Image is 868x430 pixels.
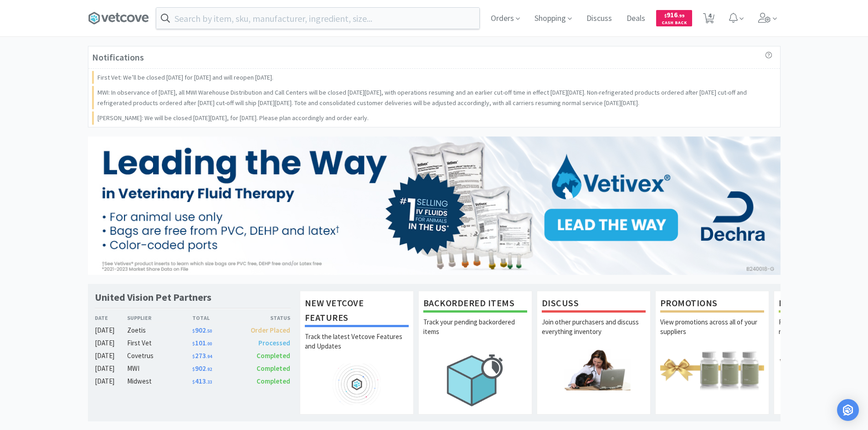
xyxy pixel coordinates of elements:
[660,317,764,349] p: View promotions across all of your suppliers
[423,296,527,313] h1: Backordered Items
[664,10,684,19] span: 916
[206,341,212,347] span: . 00
[127,338,192,349] div: First Vet
[156,8,479,29] input: Search by item, sku, manufacturer, ingredient, size...
[699,15,718,24] a: 4
[257,351,290,360] span: Completed
[95,376,128,387] div: [DATE]
[305,364,409,405] img: hero_feature_roadmap.png
[583,15,616,23] a: Discuss
[95,350,291,361] a: [DATE]Covetrus$273.94Completed
[95,376,291,387] a: [DATE]Midwest$413.33Completed
[98,72,273,82] p: First Vet: We’ll be closed [DATE] for [DATE] and will reopen [DATE].
[192,326,212,334] span: 902
[655,291,769,415] a: PromotionsView promotions across all of your suppliers
[127,363,192,374] div: MWI
[678,13,684,19] span: . 99
[251,326,290,334] span: Order Placed
[542,317,646,349] p: Join other purchasers and discuss everything inventory
[127,325,192,336] div: Zoetis
[192,339,212,347] span: 101
[95,291,211,304] h1: United Vision Pet Partners
[305,296,409,327] h1: New Vetcove Features
[95,363,128,374] div: [DATE]
[305,332,409,364] p: Track the latest Vetcove Features and Updates
[92,50,144,65] h3: Notifications
[95,325,291,336] a: [DATE]Zoetis$902.50Order Placed
[257,377,290,385] span: Completed
[192,379,195,385] span: $
[206,354,212,359] span: . 94
[537,291,651,415] a: DiscussJoin other purchasers and discuss everything inventory
[656,6,692,30] a: $916.99Cash Back
[95,350,128,361] div: [DATE]
[192,366,195,372] span: $
[542,349,646,390] img: hero_discuss.png
[127,314,192,322] div: Supplier
[241,314,291,322] div: Status
[88,137,781,275] img: 6bcff1d5513c4292bcae26201ab6776f.jpg
[423,317,527,349] p: Track your pending backordered items
[95,338,291,349] a: [DATE]First Vet$101.00Processed
[192,314,241,322] div: Total
[542,296,646,313] h1: Discuss
[192,341,195,347] span: $
[623,15,649,23] a: Deals
[95,325,128,336] div: [DATE]
[95,338,128,349] div: [DATE]
[258,339,290,347] span: Processed
[192,377,212,385] span: 413
[192,328,195,334] span: $
[98,87,773,108] p: MWI: In observance of [DATE], all MWI Warehouse Distribution and Call Centers will be closed [DAT...
[664,13,667,19] span: $
[206,366,212,372] span: . 92
[98,113,369,123] p: [PERSON_NAME]: We will be closed [DATE][DATE], for [DATE]. Please plan accordingly and order early.
[660,296,764,313] h1: Promotions
[660,349,764,390] img: hero_promotions.png
[127,350,192,361] div: Covetrus
[206,328,212,334] span: . 50
[300,291,414,415] a: New Vetcove FeaturesTrack the latest Vetcove Features and Updates
[257,364,290,373] span: Completed
[662,20,687,26] span: Cash Back
[192,354,195,359] span: $
[95,314,128,322] div: Date
[127,376,192,387] div: Midwest
[192,364,212,373] span: 902
[192,351,212,360] span: 273
[837,399,859,421] div: Open Intercom Messenger
[206,379,212,385] span: . 33
[418,291,532,415] a: Backordered ItemsTrack your pending backordered items
[95,363,291,374] a: [DATE]MWI$902.92Completed
[423,349,527,411] img: hero_backorders.png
